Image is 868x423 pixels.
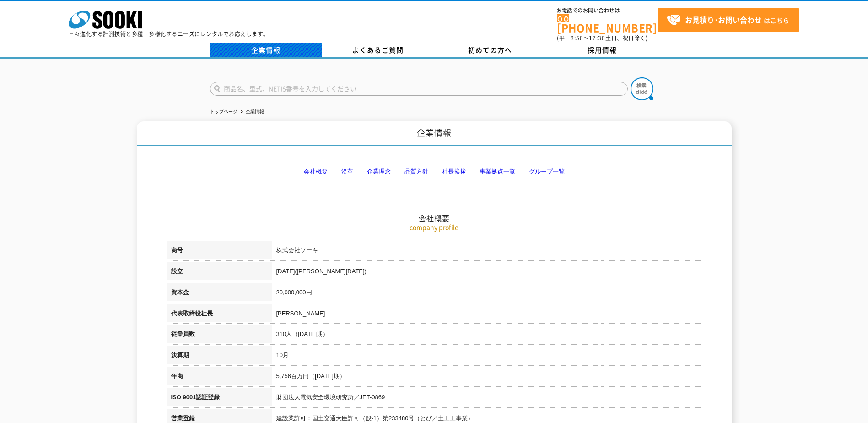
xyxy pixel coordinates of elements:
img: btn_search.png [631,77,653,100]
td: 310人（[DATE]期） [272,325,702,346]
th: 従業員数 [167,325,272,346]
a: 事業拠点一覧 [480,168,515,175]
li: 企業情報 [239,107,264,117]
strong: お見積り･お問い合わせ [685,14,762,25]
td: [DATE]([PERSON_NAME][DATE]) [272,262,702,283]
td: 5,756百万円（[DATE]期） [272,367,702,388]
a: お見積り･お問い合わせはこちら [658,8,799,32]
a: [PHONE_NUMBER] [557,14,658,33]
a: 沿革 [341,168,353,175]
span: 17:30 [589,34,605,42]
th: 設立 [167,262,272,283]
span: (平日 ～ 土日、祝日除く) [557,34,647,42]
th: ISO 9001認証登録 [167,388,272,409]
td: 財団法人電気安全環境研究所／JET-0869 [272,388,702,409]
a: 社長挨拶 [442,168,466,175]
h1: 企業情報 [137,121,732,146]
a: 採用情報 [546,43,658,57]
a: 初めての方へ [434,43,546,57]
th: 決算期 [167,346,272,367]
span: 8:50 [571,34,583,42]
th: 代表取締役社長 [167,304,272,325]
td: 20,000,000円 [272,283,702,304]
span: はこちら [667,13,789,27]
th: 商号 [167,241,272,262]
span: お電話でのお問い合わせは [557,8,658,13]
p: 日々進化する計測技術と多種・多様化するニーズにレンタルでお応えします。 [69,31,269,37]
th: 資本金 [167,283,272,304]
input: 商品名、型式、NETIS番号を入力してください [210,82,628,96]
a: よくあるご質問 [322,43,434,57]
a: トップページ [210,109,237,114]
a: 会社概要 [304,168,328,175]
a: グループ一覧 [529,168,565,175]
td: 10月 [272,346,702,367]
a: 企業理念 [367,168,391,175]
td: 株式会社ソーキ [272,241,702,262]
p: company profile [167,222,702,232]
span: 初めての方へ [468,45,512,55]
td: [PERSON_NAME] [272,304,702,325]
th: 年商 [167,367,272,388]
a: 品質方針 [404,168,428,175]
a: 企業情報 [210,43,322,57]
h2: 会社概要 [167,122,702,223]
